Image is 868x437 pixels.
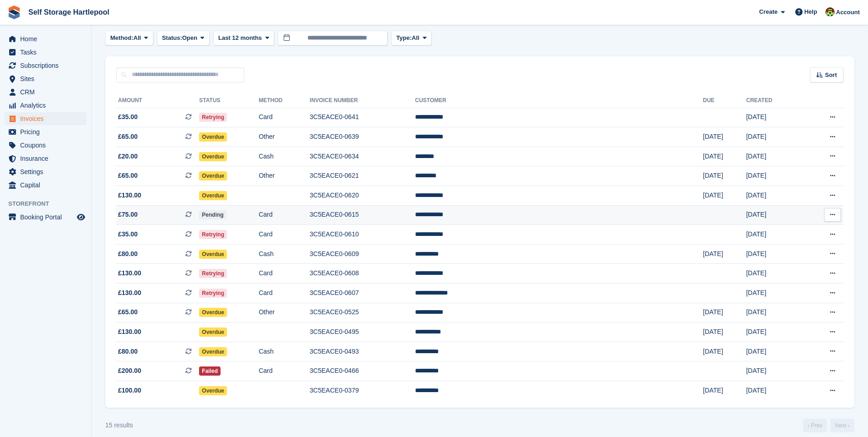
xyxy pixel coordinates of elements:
[5,59,86,72] a: menu
[746,284,802,303] td: [DATE]
[199,269,227,278] span: Retrying
[310,186,415,206] td: 3C5EACE0-0620
[746,342,802,361] td: [DATE]
[746,93,802,108] th: Created
[259,303,309,322] td: Other
[703,93,746,108] th: Due
[199,93,259,108] th: Status
[5,72,86,85] a: menu
[20,126,75,138] span: Pricing
[259,147,309,166] td: Cash
[825,71,837,80] span: Sort
[5,165,86,178] a: menu
[105,421,133,430] div: 15 results
[746,361,802,381] td: [DATE]
[310,322,415,342] td: 3C5EACE0-0495
[396,33,412,43] span: Type:
[746,205,802,225] td: [DATE]
[20,139,75,152] span: Coupons
[310,205,415,225] td: 3C5EACE0-0615
[746,381,802,400] td: [DATE]
[182,33,197,43] span: Open
[199,328,227,337] span: Overdue
[199,289,227,298] span: Retrying
[310,284,415,303] td: 3C5EACE0-0607
[703,322,746,342] td: [DATE]
[5,112,86,125] a: menu
[803,419,827,432] a: Previous
[162,33,182,43] span: Status:
[20,46,75,59] span: Tasks
[118,152,138,161] span: £20.00
[310,166,415,186] td: 3C5EACE0-0621
[118,191,141,200] span: £130.00
[310,108,415,127] td: 3C5EACE0-0641
[20,33,75,45] span: Home
[746,225,802,245] td: [DATE]
[118,249,138,259] span: £80.00
[746,322,802,342] td: [DATE]
[259,166,309,186] td: Other
[20,112,75,125] span: Invoices
[412,33,420,43] span: All
[20,59,75,72] span: Subscriptions
[5,46,86,59] a: menu
[310,93,415,108] th: Invoice Number
[310,361,415,381] td: 3C5EACE0-0466
[118,307,138,317] span: £65.00
[20,86,75,98] span: CRM
[199,347,227,356] span: Overdue
[199,152,227,161] span: Overdue
[415,93,703,108] th: Customer
[134,33,141,43] span: All
[310,264,415,284] td: 3C5EACE0-0608
[20,179,75,191] span: Capital
[199,230,227,239] span: Retrying
[804,7,817,16] span: Help
[259,284,309,303] td: Card
[199,308,227,317] span: Overdue
[259,205,309,225] td: Card
[703,147,746,166] td: [DATE]
[199,386,227,395] span: Overdue
[310,127,415,147] td: 3C5EACE0-0639
[703,342,746,361] td: [DATE]
[199,366,221,376] span: Failed
[259,225,309,245] td: Card
[5,126,86,138] a: menu
[20,165,75,178] span: Settings
[391,31,431,46] button: Type: All
[5,99,86,112] a: menu
[199,210,226,219] span: Pending
[118,210,138,219] span: £75.00
[830,419,854,432] a: Next
[199,250,227,259] span: Overdue
[259,127,309,147] td: Other
[5,86,86,98] a: menu
[118,347,138,356] span: £80.00
[118,229,138,239] span: £35.00
[310,147,415,166] td: 3C5EACE0-0634
[746,186,802,206] td: [DATE]
[118,132,138,142] span: £65.00
[116,93,199,108] th: Amount
[836,8,860,17] span: Account
[746,303,802,322] td: [DATE]
[703,303,746,322] td: [DATE]
[118,288,141,298] span: £130.00
[5,139,86,152] a: menu
[259,264,309,284] td: Card
[259,361,309,381] td: Card
[199,132,227,142] span: Overdue
[199,113,227,122] span: Retrying
[118,366,141,376] span: £200.00
[746,147,802,166] td: [DATE]
[703,186,746,206] td: [DATE]
[199,191,227,200] span: Overdue
[5,179,86,191] a: menu
[259,244,309,264] td: Cash
[825,7,835,16] img: Woods Removals
[746,264,802,284] td: [DATE]
[746,166,802,186] td: [DATE]
[703,381,746,400] td: [DATE]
